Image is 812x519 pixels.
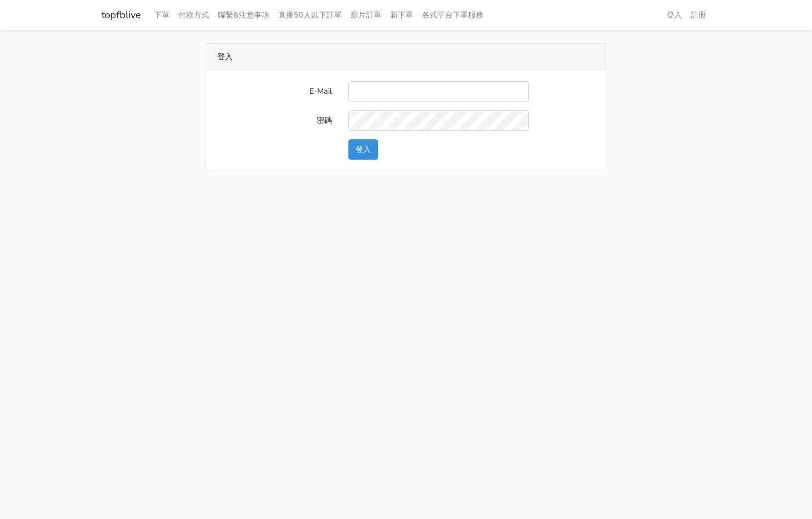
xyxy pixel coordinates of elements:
a: 註冊 [686,4,710,26]
button: 登入 [348,139,378,160]
label: 密碼 [209,110,340,131]
a: 聯繫&注意事項 [213,4,274,26]
a: 新下單 [386,4,418,26]
a: topfblive [101,4,141,26]
a: 登入 [662,4,686,26]
a: 下單 [150,4,174,26]
a: 付款方式 [174,4,213,26]
a: 直播50人以下訂單 [274,4,346,26]
a: 影片訂單 [346,4,386,26]
a: 各式平台下單服務 [418,4,488,26]
div: 登入 [206,44,606,70]
label: E-Mail [209,81,340,101]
